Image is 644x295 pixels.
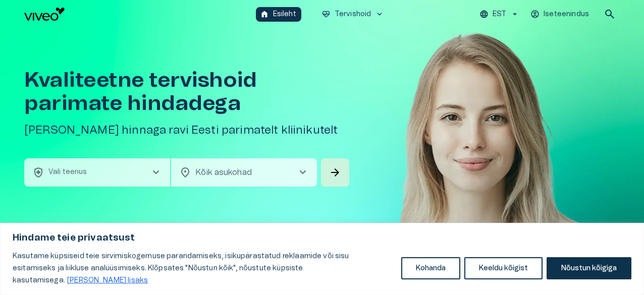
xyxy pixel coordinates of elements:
[321,10,331,19] span: ecg_heart
[297,166,309,179] span: chevron_right
[24,8,252,21] a: Navigate to homepage
[24,8,65,21] img: Viveo logo
[260,10,269,19] span: home
[335,9,371,20] p: Tervishoid
[529,7,592,22] button: Iseteenindus
[401,257,460,279] button: Kohanda
[195,166,281,179] p: Kõik asukohad
[604,8,616,20] span: search
[24,158,170,187] button: health_and_safetyVali teenuschevron_right
[13,250,394,286] p: Kasutame küpsiseid teie sirvimiskogemuse parandamiseks, isikupärastatud reklaamide või sisu esita...
[600,4,620,24] button: open search modal
[321,158,349,187] button: Search
[24,123,351,138] h5: [PERSON_NAME] hinnaga ravi Eesti parimatelt kliinikutelt
[67,276,148,284] a: Loe lisaks
[256,7,301,22] button: homeEsileht
[464,257,543,279] button: Keeldu kõigist
[13,232,631,244] p: Hindame teie privaatsust
[317,7,389,22] button: ecg_heartTervishoidkeyboard_arrow_down
[48,167,87,178] p: Vali teenus
[32,166,44,179] span: health_and_safety
[150,166,162,179] span: chevron_right
[544,9,589,20] p: Iseteenindus
[493,9,506,20] p: EST
[329,166,341,179] span: arrow_forward
[179,166,191,179] span: location_on
[273,9,296,20] p: Esileht
[24,69,351,115] h1: Kvaliteetne tervishoid parimate hindadega
[547,257,631,279] button: Nõustun kõigiga
[478,7,521,22] button: EST
[375,10,384,19] span: keyboard_arrow_down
